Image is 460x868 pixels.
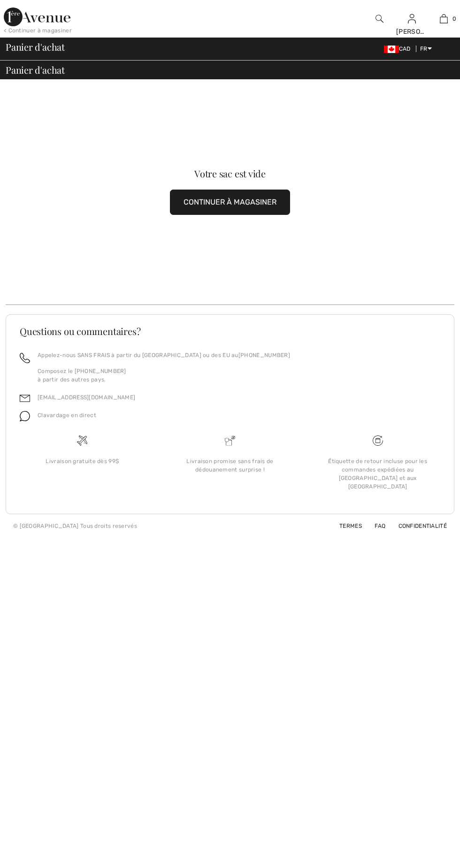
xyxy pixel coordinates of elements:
[6,65,65,75] span: Panier d'achat
[238,352,290,358] a: [PHONE_NUMBER]
[373,435,383,446] img: Livraison gratuite dès 99$
[384,46,414,52] span: CAD
[20,411,30,421] img: chat
[311,457,444,491] div: Étiquette de retour incluse pour les commandes expédiées au [GEOGRAPHIC_DATA] et aux [GEOGRAPHIC_...
[363,523,385,529] a: FAQ
[20,393,30,404] img: email
[38,351,290,359] p: Appelez-nous SANS FRAIS à partir du [GEOGRAPHIC_DATA] ou des EU au
[38,394,135,401] a: [EMAIL_ADDRESS][DOMAIN_NAME]
[38,412,96,419] span: Clavardage en direct
[20,327,440,336] h3: Questions ou commentaires?
[408,13,416,24] img: Mes infos
[38,367,290,384] p: Composez le [PHONE_NUMBER] à partir des autres pays.
[16,457,149,465] div: Livraison gratuite dès 99$
[440,13,448,24] img: Mon panier
[328,523,362,529] a: Termes
[428,13,460,24] a: 0
[4,8,70,26] img: 1ère Avenue
[225,435,235,446] img: Livraison promise sans frais de dédouanement surprise&nbsp;!
[170,190,290,215] button: CONTINUER À MAGASINER
[396,27,428,37] div: [PERSON_NAME]
[384,46,399,53] img: Canadian Dollar
[387,523,447,529] a: Confidentialité
[452,15,456,23] span: 0
[20,353,30,363] img: call
[164,457,297,474] div: Livraison promise sans frais de dédouanement surprise !
[408,14,416,23] a: Se connecter
[77,435,87,446] img: Livraison gratuite dès 99$
[6,42,65,52] span: Panier d'achat
[4,26,72,35] div: < Continuer à magasiner
[28,169,432,178] div: Votre sac est vide
[376,13,383,24] img: recherche
[420,46,432,52] span: FR
[13,522,137,530] div: © [GEOGRAPHIC_DATA] Tous droits reservés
